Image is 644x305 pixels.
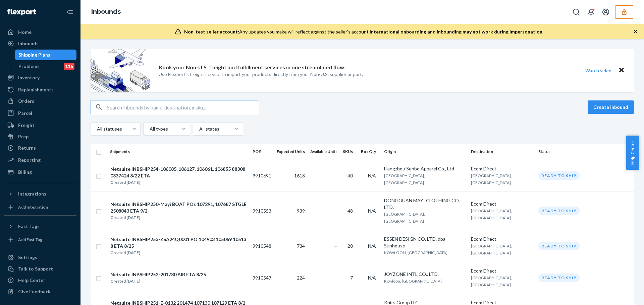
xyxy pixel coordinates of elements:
div: JOYZONE INTL CO., LTD. [384,271,466,278]
div: Ecom Direct [471,201,533,207]
span: KOWLOON, [GEOGRAPHIC_DATA] [384,250,447,255]
span: Kowloon, [GEOGRAPHIC_DATA] [384,279,442,284]
button: Watch video [581,66,616,75]
button: Integrations [4,188,76,199]
a: Returns [4,143,76,153]
a: Freight [4,120,76,131]
img: Flexport logo [7,9,36,15]
button: Create inbound [588,100,634,114]
button: Open Search Box [570,5,583,19]
a: Inventory [4,72,76,83]
a: Inbounds [91,8,121,15]
span: [GEOGRAPHIC_DATA], [GEOGRAPHIC_DATA] [384,173,425,185]
div: 116 [64,63,74,70]
div: Ready to ship [538,274,580,282]
div: Freight [18,122,35,129]
button: Open account menu [599,5,612,19]
span: N/A [368,275,376,281]
div: Ready to ship [538,207,580,215]
span: N/A [368,173,376,178]
a: Inbounds [4,38,76,49]
a: Settings [4,252,76,263]
span: 7 [350,275,353,281]
div: Netsuite INBSHIP252-201780 AIR ETA 8/25 [110,271,206,278]
div: Fast Tags [18,223,40,230]
a: Prep [4,131,76,142]
div: Created [DATE] [110,214,247,221]
span: 1618 [294,173,305,178]
input: All states [199,126,199,132]
span: — [333,208,337,214]
th: PO# [250,144,274,160]
div: Created [DATE] [110,249,247,256]
a: Billing [4,167,76,177]
a: Problems116 [15,61,77,72]
a: Orders [4,96,76,106]
th: Box Qty [358,144,381,160]
div: Ecom Direct [471,236,533,242]
a: Talk to Support [4,263,76,274]
button: Give Feedback [4,286,76,297]
button: Open notifications [584,5,598,19]
a: Add Fast Tag [4,234,76,245]
div: Netsuite INBSHIP253-ZSA24Q0001 PO 104903 105069 105138 ETA 8/25 [110,236,247,249]
th: Origin [381,144,468,160]
span: International onboarding and inbounding may not work during impersonation. [370,29,543,34]
div: Help Center [18,277,45,284]
th: Destination [468,144,536,160]
div: Billing [18,169,32,175]
th: SKUs [340,144,358,160]
div: Prep [18,133,29,140]
th: Shipments [107,144,250,160]
span: 48 [347,208,353,214]
p: Use Flexport’s freight service to import your products directly from your Non-U.S. supplier or port. [159,71,363,78]
p: Book your Non-U.S. freight and fulfillment services in one streamlined flow. [159,64,345,71]
div: Parcel [18,110,32,117]
div: Ready to ship [538,242,580,250]
div: Replenishments [18,86,54,93]
div: Inbounds [18,40,39,47]
div: Problems [18,63,40,70]
span: N/A [368,243,376,249]
input: All statuses [96,126,97,132]
div: Hangzhou Senbo Apparel Co., Ltd [384,165,466,172]
div: Created [DATE] [110,278,206,285]
div: Talk to Support [18,265,53,272]
span: 939 [297,208,305,214]
a: Parcel [4,108,76,119]
div: Settings [18,254,37,261]
div: Add Fast Tag [18,237,42,242]
a: Add Integration [4,202,76,213]
button: Help Center [626,136,639,170]
span: Non-test seller account: [184,29,239,34]
div: ESSEN DESIGN CO, LTD. dba Sunhouse [384,236,466,249]
a: Replenishments [4,84,76,95]
th: Available Units [308,144,340,160]
div: Returns [18,145,36,151]
td: 9910547 [250,262,274,294]
div: Created [DATE] [110,179,247,186]
span: N/A [368,208,376,214]
td: 9910553 [250,192,274,230]
span: [GEOGRAPHIC_DATA], [GEOGRAPHIC_DATA] [471,275,512,287]
div: Ecom Direct [471,165,533,172]
a: Help Center [4,275,76,286]
div: Integrations [18,190,46,197]
div: Home [18,29,32,35]
span: — [333,275,337,281]
span: [GEOGRAPHIC_DATA], [GEOGRAPHIC_DATA] [471,243,512,255]
div: Ecom Direct [471,268,533,274]
div: Inventory [18,74,40,81]
td: 9910548 [250,230,274,262]
span: 40 [347,173,353,178]
input: All types [149,126,150,132]
a: Reporting [4,155,76,165]
td: 9910691 [250,160,274,192]
span: 734 [297,243,305,249]
span: — [333,243,337,249]
a: Home [4,27,76,37]
span: [GEOGRAPHIC_DATA], [GEOGRAPHIC_DATA] [384,212,425,224]
div: Netsuite INBSHIP250-Mayi BOAT POs 107291, 107687 STGLE2508043 ETA 9/2 [110,201,247,214]
span: 20 [347,243,353,249]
